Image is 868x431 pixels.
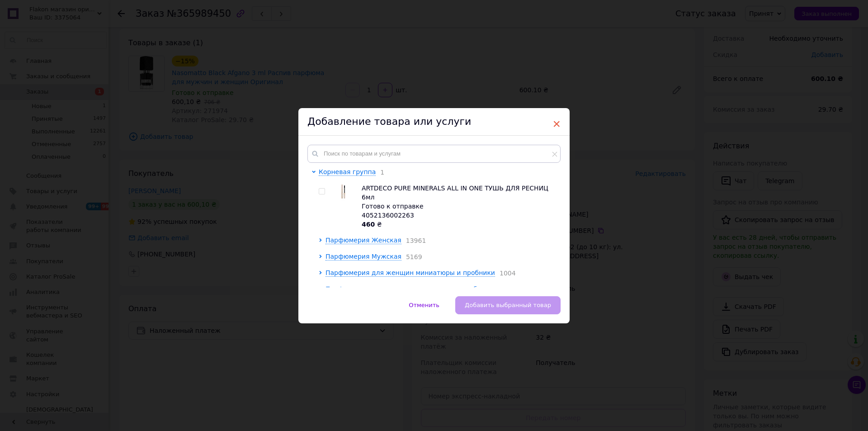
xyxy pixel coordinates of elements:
[325,269,495,276] span: Парфюмерия для женщин миниатюры и пробники
[362,221,375,228] b: 460
[362,212,414,219] span: 4052136002263
[298,108,570,136] div: Добавление товара или услуги
[325,285,493,293] span: Парфюмерия для мужчин миниатюры и пробники
[401,253,422,260] span: 5169
[495,270,516,277] span: 1004
[325,237,401,244] span: Парфюмерия Женская
[341,185,346,201] img: ARTDECO PURE MINERALS ALL IN ONE ТУШЬ ДЛЯ РЕСНИЦ 6мл
[399,296,449,314] button: Отменить
[376,169,384,176] span: 1
[409,302,439,308] span: Отменить
[319,168,376,175] span: Корневая группа
[362,220,556,229] div: ₴
[552,116,561,132] span: ×
[362,185,548,201] span: ARTDECO PURE MINERALS ALL IN ONE ТУШЬ ДЛЯ РЕСНИЦ 6мл
[362,202,556,211] div: Готово к отправке
[307,145,561,163] input: Поиск по товарам и услугам
[401,237,426,244] span: 13961
[493,286,510,293] span: 507
[325,253,401,260] span: Парфюмерия Мужская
